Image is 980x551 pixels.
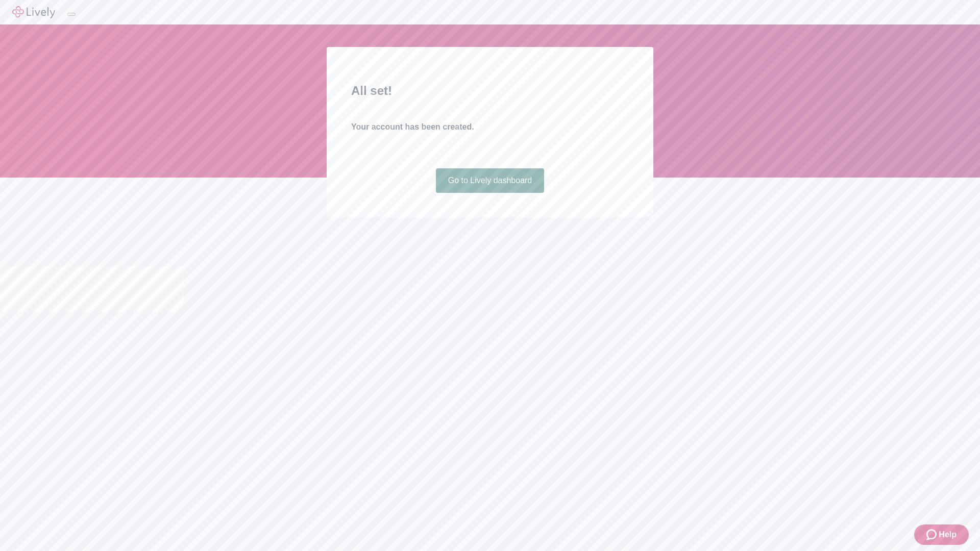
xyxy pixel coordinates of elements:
[914,524,969,545] button: Zendesk support iconHelp
[926,529,939,541] svg: Zendesk support icon
[12,6,55,18] img: Lively
[67,13,76,16] button: Log out
[436,168,545,193] a: Go to Lively dashboard
[351,82,629,100] h2: All set!
[351,121,629,133] h4: Your account has been created.
[939,529,957,541] span: Help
